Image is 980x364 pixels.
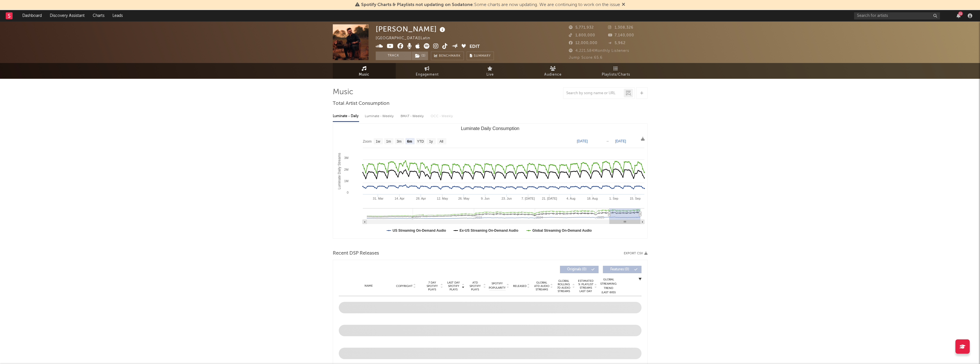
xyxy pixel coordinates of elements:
[569,26,594,29] span: 5,771,932
[470,43,480,50] button: Edit
[361,3,473,7] span: Spotify Charts & Playlists not updating on Sodatone
[393,229,446,233] text: US Streaming On-Demand Audio
[396,284,413,288] span: Copyright
[344,156,348,160] text: 3M
[467,52,494,60] button: Summary
[629,197,640,200] text: 15. Sep
[501,197,512,200] text: 23. Jun
[513,284,526,288] span: Released
[622,3,625,7] span: Dismiss
[439,53,461,60] span: Benchmark
[397,139,401,143] text: 3m
[344,168,348,171] text: 2M
[376,52,411,60] button: Track
[407,139,412,143] text: 6m
[556,279,572,293] span: Global Rolling 7D Audio Streams
[333,100,389,107] span: Total Artist Consumption
[569,34,595,37] span: 1,800,000
[569,41,597,45] span: 12,000,000
[459,63,522,79] a: Live
[521,197,535,200] text: 7. [DATE]
[459,229,518,233] text: Ex-US Streaming On-Demand Audio
[569,56,603,60] span: Jump Score: 65.6
[489,282,506,290] span: Spotify Popularity
[532,229,592,233] text: Global Streaming On-Demand Audio
[394,197,404,200] text: 14. Apr
[439,139,443,143] text: All
[461,126,519,131] text: Luminate Daily Consumption
[437,197,448,200] text: 12. May
[347,191,348,194] text: 0
[361,3,620,7] span: : Some charts are now updating. We are continuing to work on the issue
[350,284,388,288] div: Name
[608,41,625,45] span: 5,962
[468,281,483,291] span: ATD Spotify Plays
[603,266,642,273] button: Features(0)
[609,197,618,200] text: 1. Sep
[600,278,617,295] div: Global Streaming Trend (Last 60D)
[578,279,594,293] span: Estimated % Playlist Streams Last Day
[587,197,597,200] text: 18. Aug
[416,197,426,200] text: 28. Apr
[602,71,630,78] span: Playlists/Charts
[486,71,494,78] span: Live
[429,139,433,143] text: 1y
[386,139,391,143] text: 1m
[958,11,963,16] div: 11
[363,139,372,143] text: Zoom
[534,281,550,291] span: Global ATD Audio Streams
[108,10,127,21] a: Leads
[333,124,647,238] svg: Luminate Daily Consumption
[474,54,491,58] span: Summary
[89,10,108,21] a: Charts
[560,266,599,273] button: Originals(0)
[333,111,359,121] div: Luminate - Daily
[46,10,89,21] a: Discovery Assistant
[563,91,624,96] input: Search by song name or URL
[376,139,380,143] text: 1w
[401,111,425,121] div: BMAT - Weekly
[446,281,461,291] span: Last Day Spotify Plays
[376,35,437,42] div: [GEOGRAPHIC_DATA] | Latin
[608,34,634,37] span: 7,140,000
[522,63,585,79] a: Audience
[431,52,464,60] a: Benchmark
[396,63,459,79] a: Engagement
[854,12,940,19] input: Search for artists
[333,63,396,79] a: Music
[481,197,489,200] text: 9. Jun
[542,197,557,200] text: 21. [DATE]
[458,197,470,200] text: 26. May
[417,139,424,143] text: YTD
[957,13,961,18] button: 11
[412,52,428,60] button: (1)
[411,52,428,60] span: ( 1 )
[425,281,440,291] span: 7 Day Spotify Plays
[373,197,383,200] text: 31. Mar
[359,71,369,78] span: Music
[585,63,648,79] a: Playlists/Charts
[376,24,447,34] div: [PERSON_NAME]
[615,139,626,143] text: [DATE]
[337,153,341,189] text: Luminate Daily Streams
[333,250,379,257] span: Recent DSP Releases
[624,252,648,255] button: Export CSV
[18,10,46,21] a: Dashboard
[608,26,633,29] span: 1,308,326
[606,139,609,143] text: →
[564,268,590,271] span: Originals ( 0 )
[344,179,348,183] text: 1M
[416,71,439,78] span: Engagement
[569,49,629,53] span: 4,221,584 Monthly Listeners
[544,71,562,78] span: Audience
[365,111,395,121] div: Luminate - Weekly
[607,268,633,271] span: Features ( 0 )
[577,139,588,143] text: [DATE]
[566,197,575,200] text: 4. Aug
